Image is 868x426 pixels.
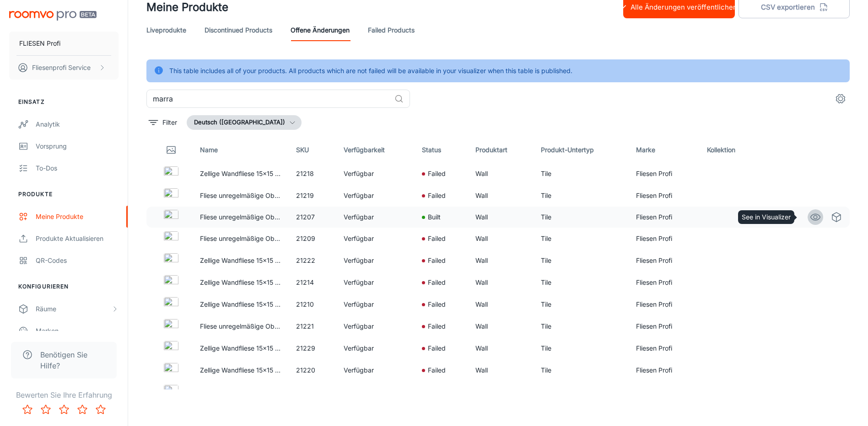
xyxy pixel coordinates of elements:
td: Verfügbar [336,207,415,228]
td: Fliesen Profi [629,272,700,293]
td: Verfügbar [336,337,415,359]
div: This table includes all of your products. All products which are not failed will be available in ... [169,62,572,80]
p: Zellige Wandfliese 15x15 cm "Marrakesh Glow Rosa" rosa glänzend [200,169,281,179]
td: 21218 [289,163,336,185]
td: Tile [534,337,628,359]
button: FLIESEN Profi [9,32,119,55]
td: Verfügbar [336,272,415,293]
p: Failed [428,343,446,353]
td: Fliesen Profi [629,185,700,207]
td: Verfügbar [336,228,415,250]
p: Zellige Wandfliese 15x15 cm "Marrakesh Glow [PERSON_NAME]" blau glänzend [200,277,281,288]
p: Bewerten Sie Ihre Erfahrung [7,389,120,400]
td: Fliesen Profi [629,381,700,403]
td: Wall [468,163,534,185]
td: Fliesen Profi [629,359,700,381]
td: Verfügbar [336,185,415,207]
th: Status [415,137,469,163]
a: Liveprodukte [146,19,186,41]
button: Rate 4 star [73,400,92,419]
p: Fliese unregelmäßige Oberfläche 7,5x23 cm "Marrakesh Glow Blanco" weiß glänzend [200,212,281,222]
td: 21220 [289,359,336,381]
td: 21229 [289,337,336,359]
th: Produkt-Untertyp [534,137,628,163]
a: See in Virtual Samples [829,209,844,225]
span: Benötigen Sie Hilfe? [40,349,106,371]
td: Tile [534,272,628,293]
td: Tile [534,228,628,250]
td: 21214 [289,272,336,293]
p: Zellige Wandfliese 15x15 cm "Marrakesh Glow Blanco" weiß glänzend [200,387,281,397]
div: Räume [36,304,111,314]
p: Failed [428,191,446,201]
a: offene Änderungen [291,19,350,41]
div: Vorsprung [36,141,119,151]
img: Roomvo PRO Beta [9,11,97,21]
td: Fliesen Profi [629,207,700,228]
div: Marken [36,326,119,336]
td: Wall [468,359,534,381]
p: Filter [162,117,177,128]
td: Wall [468,381,534,403]
div: Meine Produkte [36,212,119,222]
button: Rate 2 star [37,400,55,419]
td: Fliesen Profi [629,293,700,315]
td: 21219 [289,185,336,207]
td: Tile [534,163,628,185]
input: Suchen [146,90,391,108]
p: Fliese unregelmäßige Oberfläche 7,5x23 cm "Marrakesh Glow Blanco" weiß matt [200,234,281,244]
td: Wall [468,293,534,315]
div: Produkte aktualisieren [36,234,119,244]
button: filter [146,115,179,130]
td: Fliesen Profi [629,315,700,337]
p: Failed [428,321,446,331]
td: Fliesen Profi [629,250,700,272]
p: Fliesenprofi Service [32,63,91,73]
td: Verfügbar [336,315,415,337]
td: Verfügbar [336,359,415,381]
td: Wall [468,207,534,228]
th: Verfügbarkeit [336,137,415,163]
div: To-dos [36,163,119,173]
p: Built [428,212,441,222]
p: Fliese unregelmäßige Oberfläche 7,5x23 cm "Marrakesh Glow Turquesa" türkis glänz... [200,321,281,331]
div: Analytik [36,119,119,129]
p: Zellige Wandfliese 15x15 cm "Marrakesh Glow Gold Matt" gold matt [200,343,281,353]
td: Wall [468,272,534,293]
p: Zellige Wandfliese 15x15 cm "Marrakesh Glow Turquesa " türkis glänzend [200,365,281,375]
td: 21221 [289,315,336,337]
p: Failed [428,234,446,244]
td: Tile [534,293,628,315]
button: settings [831,90,850,108]
td: Wall [468,337,534,359]
th: Marke [629,137,700,163]
td: Verfügbar [336,163,415,185]
td: 21207 [289,207,336,228]
td: Verfügbar [336,250,415,272]
td: Verfügbar [336,293,415,315]
a: Discontinued Products [205,19,272,41]
td: Tile [534,250,628,272]
button: Rate 3 star [55,400,73,419]
a: Failed Products [368,19,415,41]
td: 21209 [289,228,336,250]
button: Deutsch ([GEOGRAPHIC_DATA]) [187,115,302,130]
p: Failed [428,387,446,397]
p: Failed [428,299,446,309]
div: QR-Codes [36,256,119,266]
th: SKU [289,137,336,163]
th: Produktart [468,137,534,163]
svg: Thumbnail [166,144,177,155]
td: Fliesen Profi [629,228,700,250]
td: Tile [534,315,628,337]
td: Tile [534,359,628,381]
td: 21222 [289,250,336,272]
p: Failed [428,169,446,179]
p: Failed [428,277,446,288]
p: Zellige Wandfliese 15x15 cm "Marrakesh Glow Verde" grün glänzend [200,256,281,266]
a: See in Visualizer [808,209,823,225]
td: Tile [534,207,628,228]
th: Kollektion [700,137,765,163]
td: Wall [468,228,534,250]
th: Name [193,137,289,163]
